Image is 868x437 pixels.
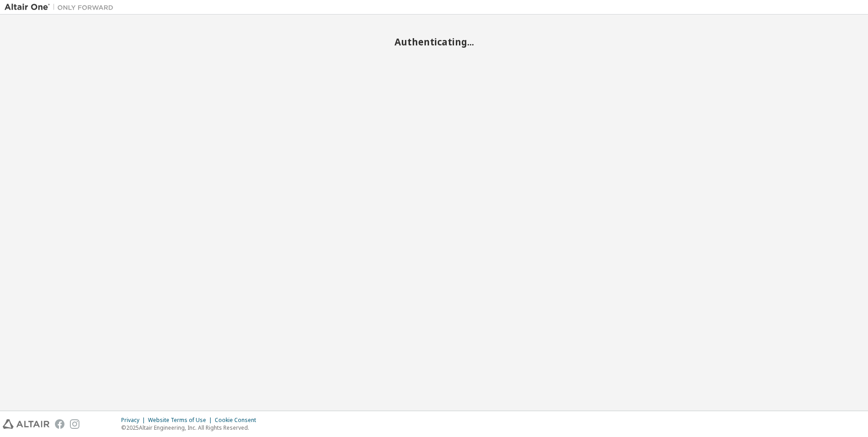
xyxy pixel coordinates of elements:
div: Cookie Consent [215,417,261,424]
img: facebook.svg [55,419,64,429]
div: Website Terms of Use [148,417,215,424]
img: altair_logo.svg [3,419,49,429]
img: Altair One [5,3,118,12]
div: Privacy [121,417,148,424]
p: © 2025 Altair Engineering, Inc. All Rights Reserved. [121,424,261,432]
h2: Authenticating... [5,36,863,48]
img: instagram.svg [70,419,79,429]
